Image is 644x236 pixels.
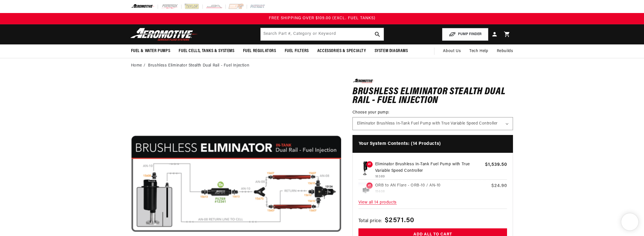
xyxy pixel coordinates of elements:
[148,63,249,69] li: Brushless Eliminator Stealth Dual Rail - Fuel Injection
[179,48,234,54] span: Fuel Cells, Tanks & Systems
[174,44,238,58] summary: Fuel Cells, Tanks & Systems
[485,161,507,168] span: $1,539.50
[352,135,513,153] h4: Your System Contents: (14 Products)
[317,48,366,54] span: Accessories & Specialty
[370,44,412,58] summary: System Diagrams
[280,44,313,58] summary: Fuel Filters
[285,48,309,54] span: Fuel Filters
[269,16,375,20] span: FREE SHIPPING OVER $109.00 (EXCL. FUEL TANKS)
[358,161,373,175] img: Eliminator Brushless In-Tank Fuel Pump with True Variable Speed Controller
[375,161,483,174] p: Eliminator Brushless In-Tank Fuel Pump with True Variable Speed Controller
[375,48,408,54] span: System Diagrams
[239,44,280,58] summary: Fuel Regulators
[469,48,488,54] span: Tech Help
[371,28,384,40] button: search button
[443,49,461,53] span: About Us
[131,63,513,69] nav: breadcrumbs
[465,44,492,58] summary: Tech Help
[358,197,507,209] span: View all 14 products
[131,48,170,54] span: Fuel & Water Pumps
[366,161,373,168] span: x1
[131,63,142,69] a: Home
[313,44,370,58] summary: Accessories & Specialty
[352,87,513,105] h1: Brushless Eliminator Stealth Dual Rail - Fuel Injection
[493,44,518,58] summary: Rebuilds
[243,48,276,54] span: Fuel Regulators
[439,44,465,58] a: About Us
[358,218,382,225] span: Total price:
[358,161,507,180] a: Eliminator Brushless In-Tank Fuel Pump with True Variable Speed Controller x1 Eliminator Brushles...
[442,28,488,41] button: PUMP FINDER
[129,28,200,41] img: Aeromotive
[385,215,414,226] span: $2571.50
[352,110,513,115] label: Choose your pump:
[261,28,384,40] input: Search by Part Number, Category or Keyword
[497,48,513,54] span: Rebuilds
[375,174,483,179] p: 18389
[127,44,175,58] summary: Fuel & Water Pumps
